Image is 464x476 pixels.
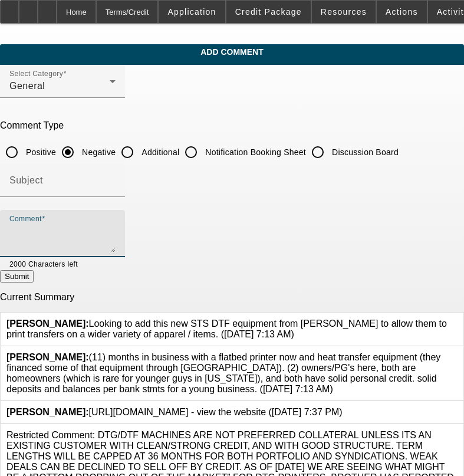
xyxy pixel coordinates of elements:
button: Application [159,1,225,23]
span: Actions [386,7,418,17]
label: Additional [139,146,179,158]
button: Resources [312,1,376,23]
mat-label: Comment [9,215,42,223]
span: Add Comment [9,47,455,57]
span: General [9,81,45,91]
mat-label: Select Category [9,70,63,78]
button: Actions [377,1,427,23]
mat-hint: 2000 Characters left [9,257,78,270]
label: Positive [24,146,56,158]
label: Negative [80,146,116,158]
mat-label: Subject [9,175,43,185]
label: Discussion Board [330,146,399,158]
span: [URL][DOMAIN_NAME] - view the website ([DATE] 7:37 PM) [6,407,343,417]
span: Looking to add this new STS DTF equipment from [PERSON_NAME] to allow them to print transfers on ... [6,319,447,339]
b: [PERSON_NAME]: [6,352,89,362]
b: [PERSON_NAME]: [6,319,89,329]
span: Resources [321,7,367,17]
span: (11) months in business with a flatbed printer now and heat transfer equipment (they financed som... [6,352,440,394]
span: Credit Package [235,7,302,17]
b: [PERSON_NAME]: [6,407,89,417]
button: Credit Package [226,1,311,23]
label: Notification Booking Sheet [203,146,306,158]
span: Application [167,7,216,17]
